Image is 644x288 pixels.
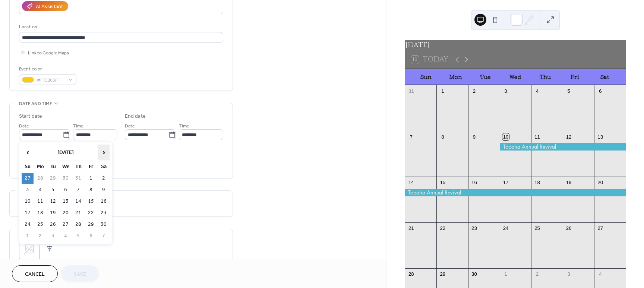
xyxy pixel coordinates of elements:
[19,122,29,130] span: Date
[530,69,560,85] div: Thu
[179,122,189,130] span: Time
[19,23,222,31] div: Location
[19,113,42,120] div: Start date
[85,208,97,218] td: 22
[37,76,64,84] span: #FFCB05FF
[12,265,58,282] button: Cancel
[597,179,604,186] div: 20
[565,225,572,232] div: 26
[534,225,540,232] div: 25
[408,88,414,94] div: 31
[22,219,34,230] td: 24
[98,219,110,230] td: 30
[500,143,626,151] div: Topaha Annual Revival
[408,271,414,278] div: 28
[441,69,471,85] div: Mon
[98,145,109,160] span: ›
[72,219,84,230] td: 28
[471,69,501,85] div: Tue
[597,88,604,94] div: 6
[471,271,477,278] div: 30
[439,88,446,94] div: 1
[22,184,34,195] td: 3
[34,208,46,218] td: 18
[98,184,110,195] td: 9
[85,219,97,230] td: 29
[98,173,110,184] td: 2
[22,208,34,218] td: 17
[22,231,34,241] td: 1
[408,225,414,232] div: 21
[22,1,68,11] button: AI Assistant
[19,65,75,73] div: Event color
[72,161,84,172] th: Th
[534,133,540,140] div: 11
[98,196,110,207] td: 16
[125,113,146,120] div: End date
[590,69,620,85] div: Sat
[408,179,414,186] div: 14
[22,161,34,172] th: Su
[502,271,509,278] div: 1
[560,69,590,85] div: Fri
[85,184,97,195] td: 8
[47,161,59,172] th: Tu
[22,145,33,160] span: ‹
[597,225,604,232] div: 27
[47,184,59,195] td: 5
[72,196,84,207] td: 14
[72,208,84,218] td: 21
[502,88,509,94] div: 3
[408,133,414,140] div: 7
[98,161,110,172] th: Sa
[471,179,477,186] div: 16
[73,122,83,130] span: Time
[439,271,446,278] div: 29
[502,179,509,186] div: 17
[471,88,477,94] div: 2
[501,69,530,85] div: Wed
[411,69,441,85] div: Sun
[534,271,540,278] div: 2
[439,133,446,140] div: 8
[19,100,52,108] span: Date and time
[60,184,72,195] td: 6
[28,49,69,57] span: Link to Google Maps
[34,145,97,161] th: [DATE]
[565,179,572,186] div: 19
[34,219,46,230] td: 25
[405,40,626,51] div: [DATE]
[98,208,110,218] td: 23
[19,238,40,259] div: ;
[405,189,626,196] div: Topaha Annual Revival
[85,173,97,184] td: 1
[471,133,477,140] div: 9
[34,161,46,172] th: Mo
[502,225,509,232] div: 24
[85,231,97,241] td: 6
[597,133,604,140] div: 13
[47,196,59,207] td: 12
[439,225,446,232] div: 22
[502,133,509,140] div: 10
[534,88,540,94] div: 4
[60,196,72,207] td: 13
[471,225,477,232] div: 23
[85,196,97,207] td: 15
[85,161,97,172] th: Fr
[72,173,84,184] td: 31
[60,219,72,230] td: 27
[34,184,46,195] td: 4
[47,208,59,218] td: 19
[60,161,72,172] th: We
[36,3,63,11] div: AI Assistant
[565,271,572,278] div: 3
[47,219,59,230] td: 26
[34,196,46,207] td: 11
[60,208,72,218] td: 20
[22,196,34,207] td: 10
[565,133,572,140] div: 12
[34,231,46,241] td: 2
[47,173,59,184] td: 29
